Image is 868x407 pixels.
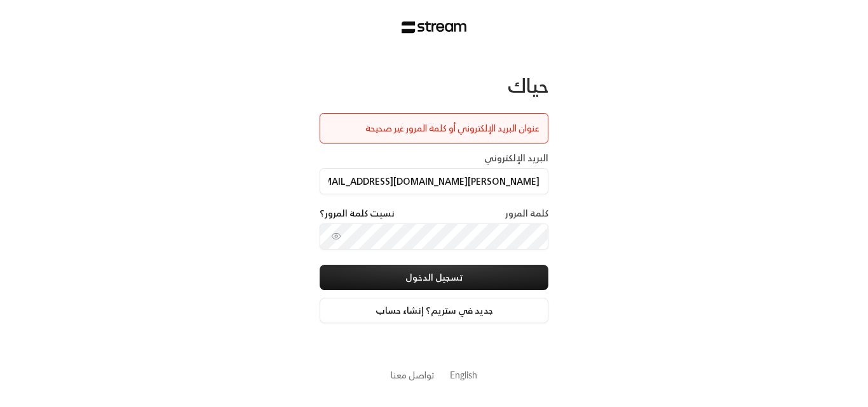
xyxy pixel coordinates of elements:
a: جديد في ستريم؟ إنشاء حساب [320,298,548,323]
button: toggle password visibility [326,226,346,246]
a: English [450,363,477,387]
label: كلمة المرور [505,207,548,220]
div: عنوان البريد الإلكتروني أو كلمة المرور غير صحيحة [329,122,539,135]
label: البريد الإلكتروني [484,152,548,164]
span: حياك [508,69,548,102]
button: تسجيل الدخول [320,265,548,290]
a: تواصل معنا [391,367,435,383]
img: Stream Logo [402,21,467,34]
a: نسيت كلمة المرور؟ [320,207,395,220]
button: تواصل معنا [391,368,435,382]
